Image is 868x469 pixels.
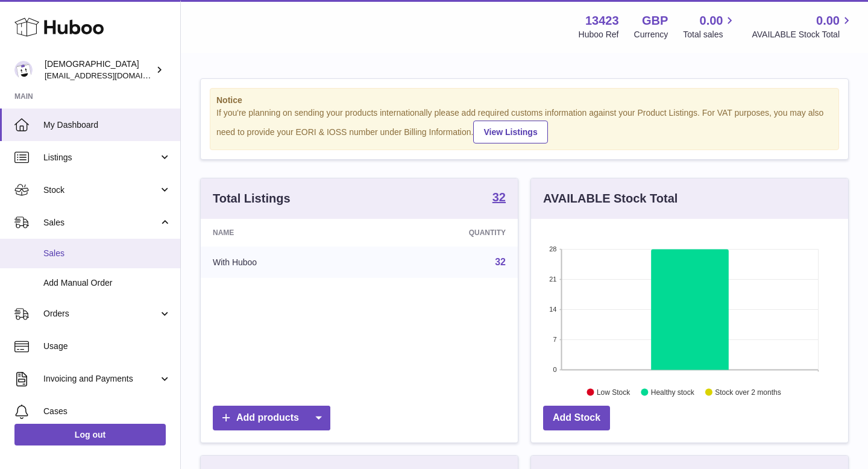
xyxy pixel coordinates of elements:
[642,13,668,29] strong: GBP
[634,29,668,40] div: Currency
[14,61,33,79] img: olgazyuz@outlook.com
[43,277,171,289] span: Add Manual Order
[543,190,678,207] h3: AVAILABLE Stock Total
[216,107,832,143] div: If you're planning on sending your products internationally please add required customs informati...
[43,217,159,228] span: Sales
[700,13,723,29] span: 0.00
[201,219,368,247] th: Name
[579,29,619,40] div: Huboo Ref
[651,388,695,396] text: Healthy stock
[43,341,171,352] span: Usage
[549,275,556,283] text: 21
[543,406,610,430] a: Add Stock
[45,58,153,81] div: [DEMOGRAPHIC_DATA]
[597,388,631,396] text: Low Stock
[14,424,166,445] a: Log out
[492,191,506,203] strong: 32
[549,245,556,253] text: 28
[752,29,854,40] span: AVAILABLE Stock Total
[553,366,556,373] text: 0
[553,336,556,343] text: 7
[43,152,159,163] span: Listings
[492,191,506,206] a: 32
[368,219,518,247] th: Quantity
[549,306,556,313] text: 14
[816,13,840,29] span: 0.00
[585,13,619,29] strong: 13423
[201,247,368,278] td: With Huboo
[43,119,171,131] span: My Dashboard
[43,184,159,196] span: Stock
[43,406,171,417] span: Cases
[752,13,854,40] a: 0.00 AVAILABLE Stock Total
[683,13,737,40] a: 0.00 Total sales
[213,406,330,430] a: Add products
[43,248,171,259] span: Sales
[495,257,506,267] a: 32
[43,373,159,385] span: Invoicing and Payments
[43,308,159,319] span: Orders
[473,121,547,143] a: View Listings
[216,95,832,106] strong: Notice
[683,29,737,40] span: Total sales
[715,388,781,396] text: Stock over 2 months
[45,71,177,80] span: [EMAIL_ADDRESS][DOMAIN_NAME]
[213,190,291,207] h3: Total Listings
